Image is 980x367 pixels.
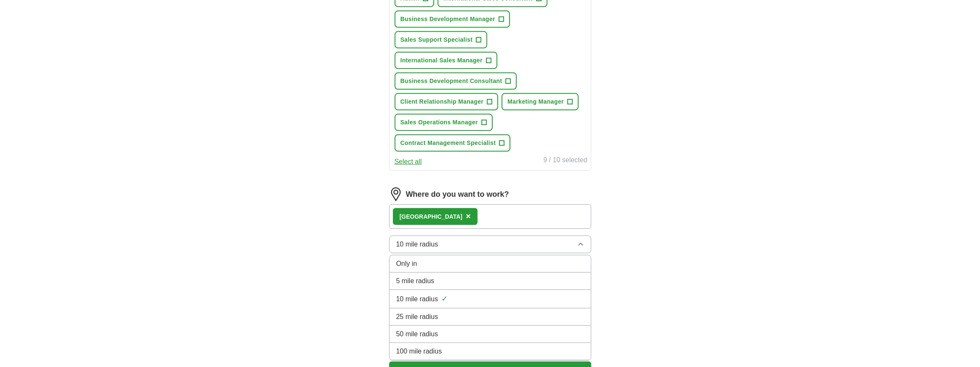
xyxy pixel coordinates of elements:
[466,212,471,221] span: ×
[502,93,579,110] button: Marketing Manager
[441,293,448,305] span: ✓
[395,114,493,131] button: Sales Operations Manager
[396,239,438,249] span: 10 mile radius
[396,329,438,339] span: 50 mile radius
[401,56,483,65] span: International Sales Manager
[389,236,591,253] button: 10 mile radius
[543,155,587,167] div: 9 / 10 selected
[395,134,511,152] button: Contract Management Specialist
[401,97,484,106] span: Client Relationship Manager
[396,259,417,269] span: Only in
[406,189,509,200] label: Where do you want to work?
[395,157,422,167] button: Select all
[396,276,435,286] span: 5 mile radius
[396,294,438,304] span: 10 mile radius
[389,188,403,201] img: location.png
[401,77,502,86] span: Business Development Consultant
[396,312,438,322] span: 25 mile radius
[396,346,442,356] span: 100 mile radius
[466,210,471,223] button: ×
[395,11,510,28] button: Business Development Manager
[395,93,499,110] button: Client Relationship Manager
[395,72,517,90] button: Business Development Consultant
[401,15,495,24] span: Business Development Manager
[401,118,478,127] span: Sales Operations Manager
[401,139,496,147] span: Contract Management Specialist
[401,35,473,44] span: Sales Support Specialist
[507,97,564,106] span: Marketing Manager
[395,31,488,48] button: Sales Support Specialist
[400,212,463,221] div: [GEOGRAPHIC_DATA]
[395,52,497,69] button: International Sales Manager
